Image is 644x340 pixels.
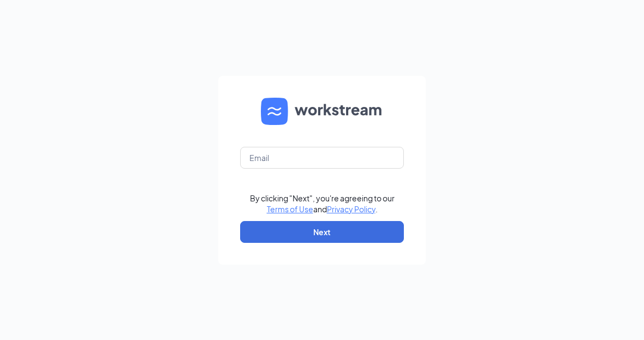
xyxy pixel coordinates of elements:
[267,204,313,214] a: Terms of Use
[240,221,404,243] button: Next
[250,193,395,214] div: By clicking "Next", you're agreeing to our and .
[240,147,404,169] input: Email
[261,98,383,125] img: WS logo and Workstream text
[327,204,375,214] a: Privacy Policy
